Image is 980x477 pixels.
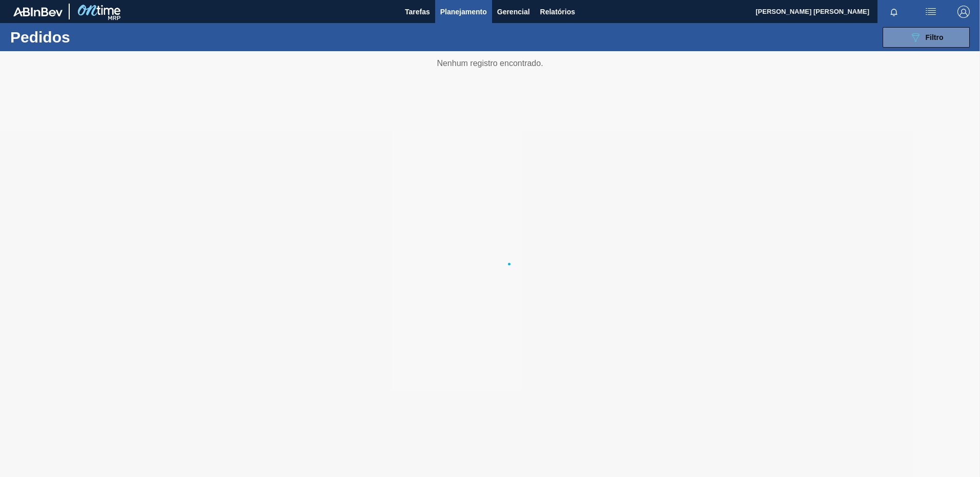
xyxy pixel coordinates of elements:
img: TNhmsLtSVTkK8tSr43FrP2fwEKptu5GPRR3wAAAABJRU5ErkJggg== [13,7,63,16]
span: Planejamento [440,6,487,18]
button: Filtro [883,27,970,48]
span: Relatórios [540,6,575,18]
span: Gerencial [497,6,530,18]
span: Tarefas [405,6,430,18]
img: Logout [957,6,970,18]
img: userActions [925,6,937,18]
span: Filtro [926,33,944,41]
button: Notificações [877,5,910,19]
h1: Pedidos [10,31,164,43]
